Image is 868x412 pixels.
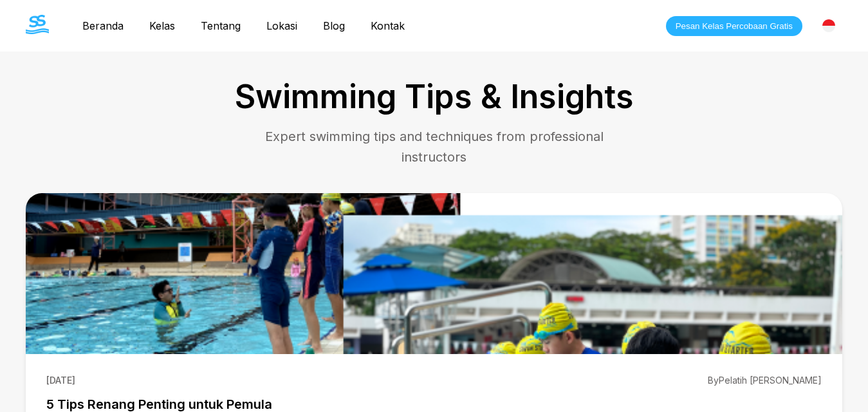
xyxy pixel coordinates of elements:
[241,126,627,167] p: Expert swimming tips and techniques from professional instructors
[310,19,358,32] a: Blog
[136,19,188,32] a: Kelas
[26,77,842,116] h1: Swimming Tips & Insights
[815,12,842,39] div: [GEOGRAPHIC_DATA]
[188,19,254,32] a: Tentang
[822,19,835,32] img: Indonesia
[666,16,802,36] button: Pesan Kelas Percobaan Gratis
[254,19,310,32] a: Lokasi
[26,193,842,354] img: 5 Tips Renang Penting untuk Pemula
[69,19,136,32] a: Beranda
[26,15,49,34] img: The Swim Starter Logo
[708,375,822,386] span: By Pelatih [PERSON_NAME]
[358,19,418,32] a: Kontak
[46,375,75,386] span: [DATE]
